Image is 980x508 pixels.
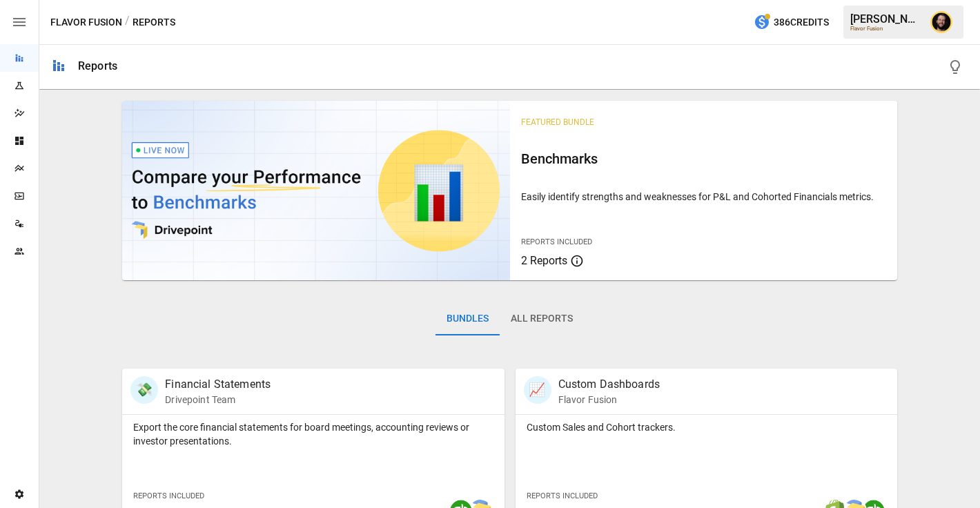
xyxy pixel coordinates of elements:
[521,148,886,170] h6: Benchmarks
[521,254,567,267] span: 2 Reports
[850,26,922,32] div: Flavor Fusion
[558,376,660,393] p: Custom Dashboards
[930,11,952,33] img: Ciaran Nugent
[524,376,551,404] div: 📈
[850,12,922,26] div: [PERSON_NAME]
[774,14,829,31] span: 386 Credits
[922,3,961,41] button: Ciaran Nugent
[521,117,594,127] span: Featured Bundle
[50,14,122,31] button: Flavor Fusion
[78,59,117,72] div: Reports
[521,190,886,204] p: Easily identify strengths and weaknesses for P&L and Cohorted Financials metrics.
[125,14,130,31] div: /
[133,420,493,448] p: Export the core financial statements for board meetings, accounting reviews or investor presentat...
[500,302,584,335] button: All Reports
[133,491,204,500] span: Reports Included
[558,393,660,407] p: Flavor Fusion
[527,420,886,434] p: Custom Sales and Cohort trackers.
[165,376,271,393] p: Financial Statements
[130,376,158,404] div: 💸
[122,101,509,280] img: video thumbnail
[165,393,271,407] p: Drivepoint Team
[527,491,598,500] span: Reports Included
[435,302,500,335] button: Bundles
[748,10,834,35] button: 386Credits
[521,237,592,246] span: Reports Included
